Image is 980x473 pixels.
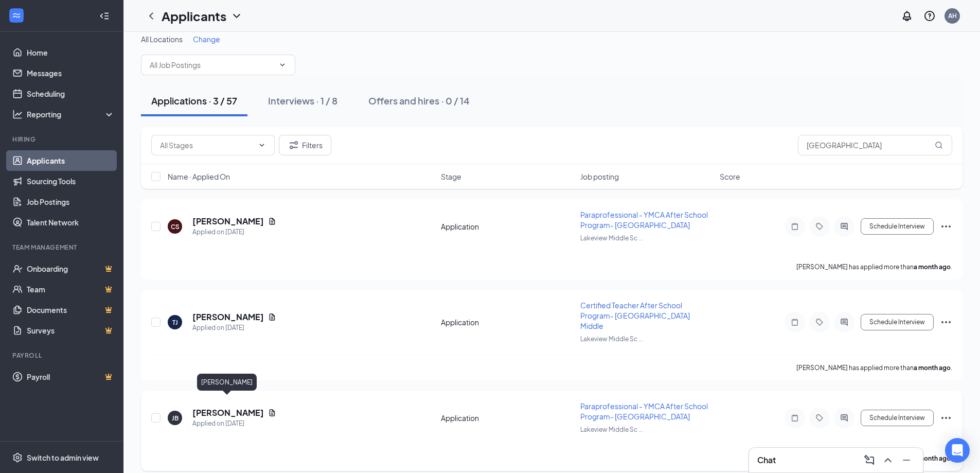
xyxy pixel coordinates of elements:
p: [PERSON_NAME] has applied more than . [796,363,952,372]
h1: Applicants [162,7,226,25]
div: JB [172,414,179,423]
div: Offers and hires · 0 / 14 [368,94,470,107]
span: Certified Teacher After School Program- [GEOGRAPHIC_DATA] Middle [580,301,690,330]
div: Application [441,413,574,423]
svg: Tag [813,222,826,231]
svg: ComposeMessage [863,454,876,466]
svg: MagnifyingGlass [935,141,943,149]
div: Interviews · 1 / 8 [268,94,337,107]
div: Reporting [27,109,115,119]
a: Sourcing Tools [27,171,115,191]
svg: Analysis [12,109,23,119]
svg: Ellipses [940,220,952,233]
a: TeamCrown [27,279,115,300]
div: [PERSON_NAME] [197,374,257,391]
svg: Minimize [900,454,913,466]
a: Talent Network [27,212,115,233]
span: Score [720,171,740,182]
svg: Ellipses [940,412,952,424]
svg: Notifications [901,10,913,22]
h5: [PERSON_NAME] [192,311,264,323]
div: Applied on [DATE] [192,323,276,333]
svg: ChevronDown [230,10,243,22]
input: All Stages [160,139,254,151]
svg: Ellipses [940,316,952,328]
div: AH [948,11,957,20]
h5: [PERSON_NAME] [192,407,264,418]
p: [PERSON_NAME] has applied more than . [796,262,952,271]
div: Applied on [DATE] [192,227,276,237]
span: Name · Applied On [168,171,230,182]
svg: Tag [813,318,826,326]
span: Paraprofessional - YMCA After School Program- [GEOGRAPHIC_DATA] [580,210,708,230]
a: Scheduling [27,83,115,104]
a: PayrollCrown [27,366,115,387]
span: Change [193,34,220,44]
h5: [PERSON_NAME] [192,216,264,227]
span: Lakeview Middle Sc ... [580,426,643,433]
h3: Chat [757,454,776,466]
span: Lakeview Middle Sc ... [580,335,643,343]
svg: QuestionInfo [923,10,936,22]
div: Hiring [12,135,113,144]
svg: Document [268,217,276,225]
a: Applicants [27,150,115,171]
div: Switch to admin view [27,452,99,463]
input: All Job Postings [150,59,274,71]
svg: ActiveChat [838,414,850,422]
div: Application [441,221,574,232]
svg: ChevronDown [258,141,266,149]
svg: ChevronUp [882,454,894,466]
a: OnboardingCrown [27,258,115,279]
div: Applied on [DATE] [192,418,276,429]
span: Paraprofessional - YMCA After School Program- [GEOGRAPHIC_DATA] [580,401,708,421]
div: Application [441,317,574,327]
span: All Locations [141,34,183,44]
div: Applications · 3 / 57 [151,94,237,107]
b: a month ago [914,263,951,271]
span: Lakeview Middle Sc ... [580,234,643,242]
button: Schedule Interview [861,218,934,235]
button: Schedule Interview [861,410,934,426]
svg: ChevronLeft [145,10,157,22]
svg: Settings [12,452,23,463]
div: Open Intercom Messenger [945,438,970,463]
svg: Document [268,409,276,417]
a: Job Postings [27,191,115,212]
button: ChevronUp [880,452,896,468]
div: Team Management [12,243,113,252]
svg: ChevronDown [278,61,287,69]
svg: Note [789,222,801,231]
button: Filter Filters [279,135,331,155]
button: Minimize [898,452,915,468]
svg: Note [789,318,801,326]
a: SurveysCrown [27,320,115,341]
span: Job posting [580,171,619,182]
svg: Collapse [99,11,110,21]
a: DocumentsCrown [27,300,115,320]
span: Stage [441,171,461,182]
b: a month ago [914,364,951,372]
svg: WorkstreamLogo [11,10,22,21]
svg: ActiveChat [838,222,850,231]
button: Schedule Interview [861,314,934,330]
a: Messages [27,63,115,83]
div: Payroll [12,351,113,360]
div: TJ [172,318,178,327]
svg: Note [789,414,801,422]
svg: Filter [288,139,300,151]
input: Search in applications [798,135,952,155]
svg: Document [268,313,276,321]
div: CS [171,222,180,231]
button: ComposeMessage [861,452,878,468]
b: a month ago [914,454,951,462]
svg: Tag [813,414,826,422]
a: Home [27,42,115,63]
svg: ActiveChat [838,318,850,326]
